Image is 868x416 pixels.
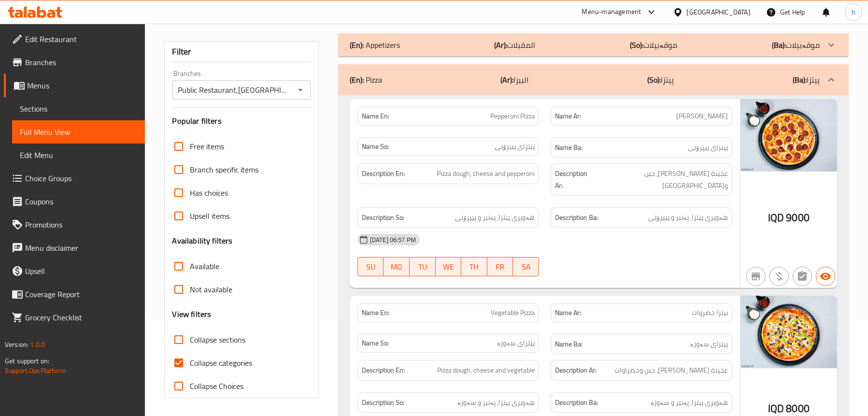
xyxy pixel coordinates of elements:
[793,267,812,286] button: Not has choices
[555,168,592,191] strong: Description Ar:
[294,83,307,97] button: Open
[437,364,535,376] span: Pizza dough, cheese and vegetable
[190,210,230,222] span: Upsell items
[362,111,389,121] strong: Name En:
[465,260,484,274] span: TH
[690,338,728,350] span: پیتزای سەوزە
[555,111,581,121] strong: Name Ar:
[461,257,487,276] button: TH
[647,74,674,86] p: پیتزا
[172,309,212,320] h3: View filters
[455,212,535,224] span: هەویری پیتزا، پەنیر و پیپرۆنی
[491,260,510,274] span: FR
[190,334,246,345] span: Collapse sections
[20,126,137,138] span: Full Menu View
[5,338,28,351] span: Version:
[387,260,406,274] span: MO
[338,64,849,95] div: (En): Pizza(Ar):البيزا(So):پیتزا(Ba):پیتزا
[651,397,728,409] span: هەویری پیتزا، پەنیر و سەوزە
[772,39,820,51] p: موقەبیلات
[362,142,389,152] strong: Name So:
[20,149,137,161] span: Edit Menu
[5,355,49,367] span: Get support on:
[437,168,535,180] span: Pizza dough, cheese and pepperoni
[793,74,820,86] p: پیتزا
[816,267,835,286] button: Available
[362,212,404,224] strong: Description So:
[495,142,535,152] span: پیتزای پیپرۆنی
[362,308,389,318] strong: Name En:
[25,265,137,277] span: Upsell
[25,33,137,45] span: Edit Restaurant
[4,28,145,51] a: Edit Restaurant
[410,257,436,276] button: TU
[25,288,137,300] span: Coverage Report
[440,260,458,274] span: WE
[366,235,420,244] span: [DATE] 06:57 PM
[172,115,311,127] h3: Popular filters
[4,259,145,283] a: Upsell
[384,257,410,276] button: MO
[27,80,137,91] span: Menus
[630,38,643,52] b: (So):
[413,260,432,274] span: TU
[350,74,382,86] p: Pizza
[614,364,728,376] span: عجينة بيتزا، جبن وخضراوات
[768,208,784,227] span: IQD
[772,38,786,52] b: (Ba):
[5,364,66,377] a: Support.OpsPlatform
[4,167,145,190] a: Choice Groups
[491,308,535,318] span: Vegetable Pizza
[12,143,145,167] a: Edit Menu
[25,219,137,230] span: Promotions
[786,208,810,227] span: 9000
[190,357,253,369] span: Collapse categories
[4,283,145,306] a: Coverage Report
[688,142,728,154] span: پیتزای پیپرۆنی
[490,111,535,121] span: Pepperoni Pizza
[190,164,259,175] span: Branch specific items
[4,213,145,236] a: Promotions
[25,57,137,68] span: Branches
[350,72,364,87] b: (En):
[513,257,539,276] button: SA
[497,338,535,348] span: پیتزای سەوزە
[25,196,137,207] span: Coupons
[501,74,529,86] p: البيزا
[190,380,244,392] span: Collapse Choices
[630,39,677,51] p: موقەبیلات
[648,212,728,224] span: هەویری پیتزا، پەنیر و پیپرۆنی
[4,51,145,74] a: Branches
[25,172,137,184] span: Choice Groups
[190,141,225,152] span: Free items
[555,212,598,224] strong: Description Ba:
[190,260,220,272] span: Available
[793,72,807,87] b: (Ba):
[501,72,514,87] b: (Ar):
[362,168,405,180] strong: Description En:
[350,39,400,51] p: Appetizers
[338,33,849,57] div: (En): Appetizers(Ar):المقبلات(So):موقەبیلات(Ba):موقەبیلات
[555,338,583,350] strong: Name Ba:
[740,296,837,368] img: Public_Restaurant_Vegetab638925227494293583.jpg
[852,7,855,17] span: h
[769,267,789,286] button: Purchased item
[740,99,837,172] img: Public_Restaurant_Peppero638925227408063573.jpg
[4,190,145,213] a: Coupons
[582,6,641,18] div: Menu-management
[190,284,233,295] span: Not available
[555,397,598,409] strong: Description Ba:
[594,168,728,191] span: عجينة بيتزا، جبن وبيبروني
[495,39,536,51] p: المقبلات
[25,242,137,254] span: Menu disclaimer
[457,397,535,409] span: هەویری پیتزا، پەنیر و سەوزە
[687,7,751,17] div: [GEOGRAPHIC_DATA]
[746,267,766,286] button: Not branch specific item
[362,397,404,409] strong: Description So:
[692,308,728,318] span: بيتزا خضروات
[12,97,145,120] a: Sections
[4,306,145,329] a: Grocery Checklist
[30,338,45,351] span: 1.0.0
[362,338,389,348] strong: Name So:
[647,72,661,87] b: (So):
